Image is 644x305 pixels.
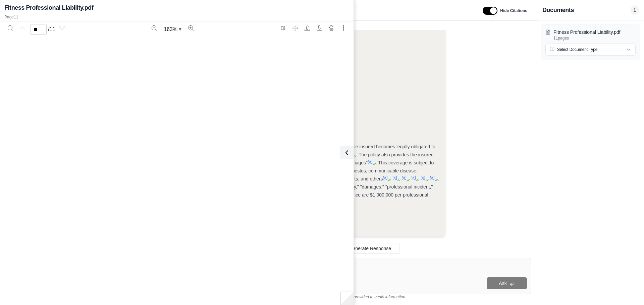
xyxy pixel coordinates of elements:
[278,23,288,33] button: Switch to the dark theme
[344,246,391,251] span: Regenerate Response
[185,23,196,33] button: Zoom in
[4,14,350,20] p: Page 11
[290,23,301,33] button: Full screen
[31,24,47,35] input: Enter a page number
[199,294,531,300] div: *Use references provided to verify information.
[302,23,313,33] button: Open file
[553,35,636,41] p: 11 pages
[314,23,325,33] button: Download
[161,24,184,35] button: Zoom document
[499,281,506,286] span: Ask
[48,25,55,33] span: / 11
[4,3,93,12] h2: FItness Professional Liability.pdf
[57,23,67,33] button: Next page
[149,23,160,33] button: Zoom out
[164,25,177,33] span: 163 %
[338,23,349,33] button: More actions
[209,144,435,157] span: The Fitness Professional Liability policy provides coverage for sums the insured becomes legally ...
[545,29,636,41] button: FItness Professional Liability.pdf11pages
[330,243,399,254] button: Regenerate Response
[542,5,574,15] h3: Documents
[17,23,28,33] button: Previous page
[487,277,527,289] button: Ask
[5,23,16,33] button: Search
[553,29,636,35] p: FItness Professional Liability.pdf
[631,5,639,15] span: 1
[500,8,527,13] span: Hide Citations
[326,23,337,33] button: Print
